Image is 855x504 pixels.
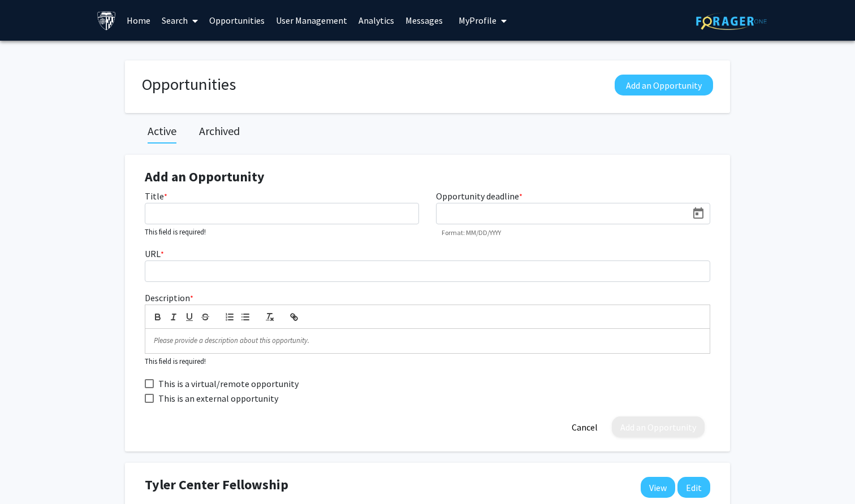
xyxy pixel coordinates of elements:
img: Johns Hopkins University Logo [97,11,116,31]
label: Title [145,189,167,203]
label: Description [145,291,193,305]
mat-hint: Format: MM/DD/YYYY [442,229,501,237]
span: This is an external opportunity [158,392,278,405]
span: My Profile [459,15,496,26]
label: Opportunity deadline [436,189,522,203]
strong: Add an Opportunity [145,168,265,185]
h2: Archived [199,124,240,138]
a: Messages [400,1,448,40]
label: URL [145,247,164,260]
button: Cancel [563,416,606,437]
h2: Active [148,124,176,138]
button: Edit [677,477,710,498]
a: Search [156,1,204,40]
h1: Opportunities [142,75,236,94]
small: This field is required! [145,227,206,236]
a: View [641,477,675,498]
button: Open calendar [687,203,710,224]
img: ForagerOne Logo [696,12,767,30]
button: Add an Opportunity [615,75,713,95]
a: Opportunities [204,1,270,40]
small: This field is required! [145,357,206,366]
a: User Management [270,1,353,40]
span: This is a virtual/remote opportunity [158,377,299,390]
a: Home [121,1,156,40]
iframe: Chat [8,453,48,496]
a: Analytics [353,1,400,40]
h4: Tyler Center Fellowship [145,477,288,493]
button: Add an Opportunity [612,416,705,437]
